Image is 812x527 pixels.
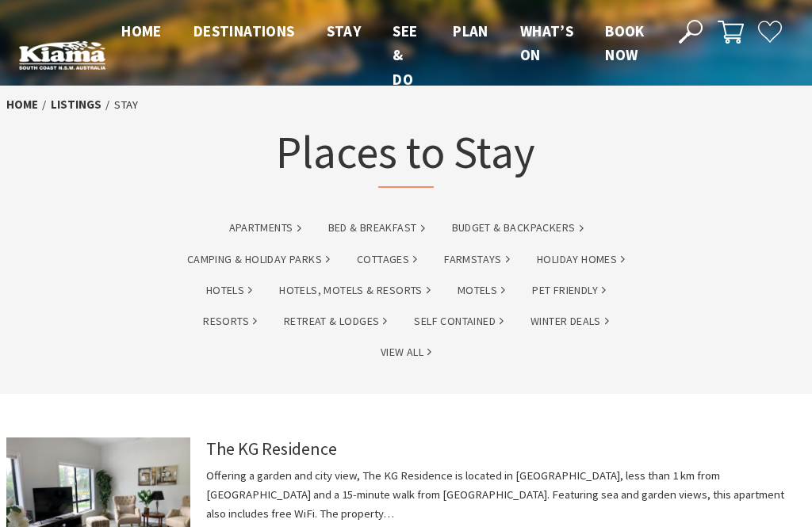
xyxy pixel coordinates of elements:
p: Offering a garden and city view, The KG Residence is located in [GEOGRAPHIC_DATA], less than 1 km... [206,466,806,522]
a: Hotels, Motels & Resorts [279,281,431,300]
a: Farmstays [444,250,510,269]
a: Camping & Holiday Parks [187,250,330,269]
a: Pet Friendly [532,281,606,300]
a: Hotels [206,281,252,300]
span: What’s On [520,21,573,64]
a: Motels [458,281,505,300]
a: Resorts [203,312,257,330]
a: The KG Residence [206,437,337,460]
a: Apartments [229,219,301,237]
a: Winter Deals [530,312,609,330]
h1: Places to Stay [276,123,535,188]
nav: Main Menu [105,19,661,91]
span: Stay [327,21,362,40]
span: Book now [605,21,645,64]
span: See & Do [393,21,417,89]
a: View All [381,343,431,361]
a: Cottages [357,250,417,269]
span: Plan [453,21,488,40]
span: Destinations [193,21,295,40]
a: Self Contained [414,312,504,330]
span: Home [121,21,162,40]
a: Retreat & Lodges [284,312,387,330]
a: Holiday Homes [537,250,625,269]
a: Budget & backpackers [452,219,584,237]
img: Kiama Logo [19,40,105,71]
a: Bed & Breakfast [328,219,425,237]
